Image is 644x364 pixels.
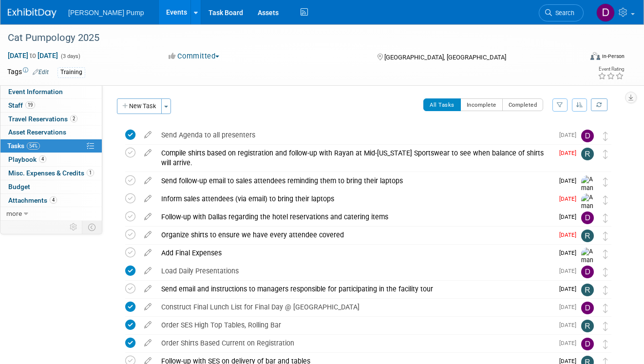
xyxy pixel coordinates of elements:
span: [GEOGRAPHIC_DATA], [GEOGRAPHIC_DATA] [384,54,506,61]
span: (3 days) [60,53,80,59]
div: Load Daily Presentations [156,263,553,279]
a: Asset Reservations [0,126,102,139]
span: Attachments [8,196,57,204]
span: Event Information [8,88,63,96]
div: Order SES High Top Tables, Rolling Bar [156,317,553,333]
span: 4 [50,196,57,204]
i: Move task [603,231,608,241]
img: Robert Lega [581,148,594,160]
div: Organize shirts to ensure we have every attendee covered [156,227,553,243]
span: [PERSON_NAME] Pump [68,9,144,17]
span: 1 [87,169,94,176]
div: Construct Final Lunch List for Final Day @ [GEOGRAPHIC_DATA] [156,299,553,315]
span: [DATE] [559,195,581,202]
span: Tasks [7,142,40,150]
a: edit [139,339,156,347]
span: Travel Reservations [8,115,77,123]
div: Send Agenda to all presenters [156,127,553,143]
span: 54% [27,142,40,150]
div: Inform sales attendees (via email) to bring their laptops [156,191,553,207]
span: 19 [25,101,35,109]
span: [DATE] [559,304,581,310]
span: Search [552,9,574,17]
button: New Task [117,98,162,114]
button: Completed [502,98,544,111]
img: Robert Lega [581,320,594,332]
div: In-Person [602,53,625,60]
img: Robert Lega [581,284,594,296]
div: Order Shirts Based Current on Registration [156,335,553,351]
a: Search [539,4,584,21]
img: ExhibitDay [8,8,57,18]
span: 4 [39,155,46,163]
a: Playbook4 [0,153,102,166]
img: Del Ritz [581,302,594,314]
button: All Tasks [423,98,461,111]
a: Attachments4 [0,194,102,207]
a: edit [139,321,156,329]
td: Personalize Event Tab Strip [65,221,82,233]
img: Del Ritz [596,3,615,22]
a: Edit [33,69,49,76]
a: Misc. Expenses & Credits1 [0,167,102,180]
i: Move task [603,195,608,205]
img: Amanda Smith [581,175,596,218]
i: Move task [603,249,608,259]
a: edit [139,267,156,275]
img: Robert Lega [581,230,594,242]
div: Event Rating [598,67,624,72]
button: Committed [165,51,223,61]
i: Move task [603,268,608,277]
img: Del Ritz [581,130,594,142]
span: [DATE] [559,132,581,138]
i: Move task [603,304,608,313]
td: Toggle Event Tabs [82,221,102,233]
a: edit [139,303,156,311]
span: [DATE] [559,249,581,256]
i: Move task [603,177,608,187]
a: edit [139,249,156,257]
div: Add Final Expenses [156,245,553,261]
a: edit [139,230,156,239]
a: Event Information [0,85,102,98]
a: Budget [0,180,102,193]
i: Move task [603,213,608,223]
span: Playbook [8,155,46,163]
span: [DATE] [559,322,581,328]
a: Travel Reservations2 [0,113,102,126]
a: Refresh [591,98,607,111]
i: Move task [603,340,608,349]
span: Staff [8,101,35,109]
i: Move task [603,150,608,159]
a: Tasks54% [0,139,102,153]
a: more [0,207,102,220]
span: [DATE] [559,340,581,346]
div: Compile shirts based on registration and follow-up with Rayan at Mid-[US_STATE] Sportswear to see... [156,145,553,172]
i: Move task [603,286,608,295]
img: Amanda Smith [581,248,596,290]
span: [DATE] [559,177,581,184]
span: [DATE] [559,286,581,292]
a: edit [139,176,156,185]
span: Misc. Expenses & Credits [8,169,94,177]
span: [DATE] [559,231,581,238]
a: edit [139,194,156,203]
span: to [28,52,38,59]
span: [DATE] [559,213,581,220]
a: edit [139,149,156,157]
a: edit [139,285,156,293]
img: Amanda Smith [581,193,596,236]
span: Asset Reservations [8,128,66,136]
span: Budget [8,183,30,191]
img: Format-Inperson.png [590,52,600,60]
div: Event Format [534,51,625,65]
span: [DATE] [DATE] [7,51,58,60]
a: edit [139,212,156,221]
i: Move task [603,322,608,331]
span: more [6,210,22,217]
div: Follow-up with Dallas regarding the hotel reservations and catering items [156,209,553,225]
div: Training [57,67,85,77]
a: edit [139,131,156,139]
img: Del Ritz [581,266,594,278]
i: Move task [603,132,608,141]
